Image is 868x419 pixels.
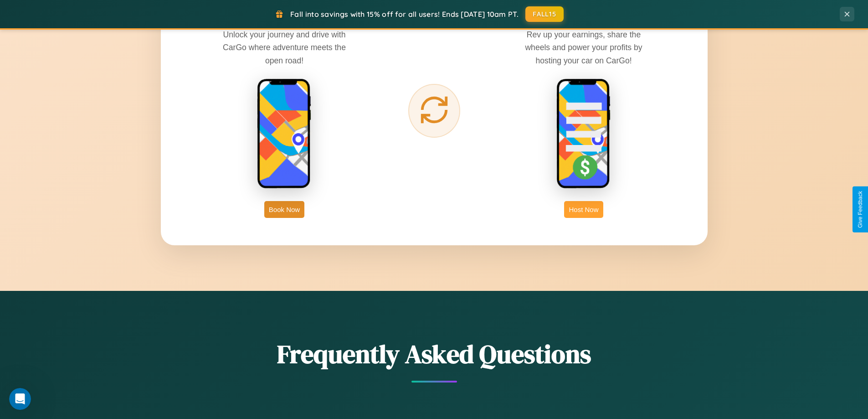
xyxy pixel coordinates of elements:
iframe: Intercom live chat [9,388,31,410]
span: Fall into savings with 15% off for all users! Ends [DATE] 10am PT. [290,10,519,19]
button: FALL15 [525,6,564,22]
img: rent phone [257,78,312,190]
button: Book Now [264,201,304,218]
p: Unlock your journey and drive with CarGo where adventure meets the open road! [216,28,353,67]
div: Give Feedback [857,191,863,228]
p: Rev up your earnings, share the wheels and power your profits by hosting your car on CarGo! [515,28,652,67]
button: Host Now [564,201,603,218]
h2: Frequently Asked Questions [161,336,708,372]
img: host phone [556,78,611,190]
